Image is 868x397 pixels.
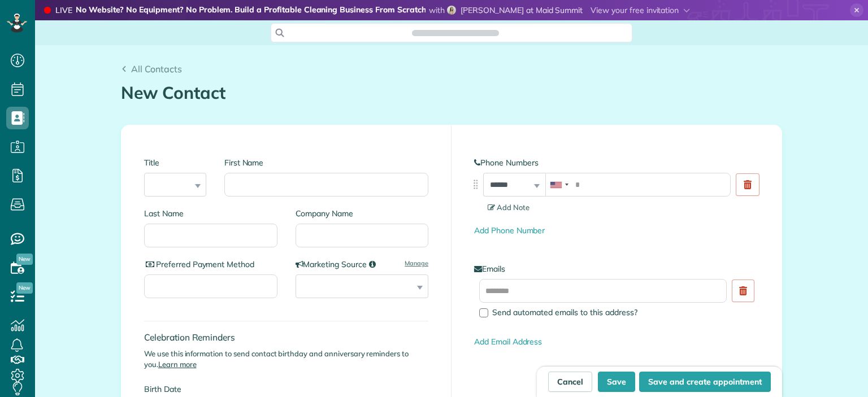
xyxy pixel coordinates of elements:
[296,208,429,219] label: Company Name
[131,63,182,75] span: All Contacts
[405,259,428,268] a: Manage
[598,372,635,392] button: Save
[492,307,637,317] span: Send automated emails to this address?
[224,157,428,168] label: First Name
[16,254,33,265] span: New
[121,62,182,76] a: All Contacts
[296,259,429,270] label: Marketing Source
[474,157,759,168] label: Phone Numbers
[144,259,277,270] label: Preferred Payment Method
[474,337,542,347] a: Add Email Address
[474,263,759,274] label: Emails
[488,203,530,212] span: Add Note
[144,333,428,342] h4: Celebration Reminders
[144,348,428,370] p: We use this information to send contact birthday and anniversary reminders to you.
[447,6,456,15] img: simone-angell-d38d6165cf4f7464adf970cda7dda6472030ce6dc023127a85eb99c98c93496e.jpg
[639,372,771,392] button: Save and create appointment
[546,173,572,196] div: United States: +1
[423,27,487,38] span: Search ZenMaid…
[429,5,445,15] span: with
[548,372,592,392] a: Cancel
[461,5,583,15] span: [PERSON_NAME] at Maid Summit
[470,178,481,190] img: drag_indicator-119b368615184ecde3eda3c64c821f6cf29d3e2b97b89ee44bc31753036683e5.png
[158,360,197,369] a: Learn more
[16,282,33,294] span: New
[144,383,333,395] label: Birth Date
[121,84,782,102] h1: New Contact
[76,5,426,16] strong: No Website? No Equipment? No Problem. Build a Profitable Cleaning Business From Scratch
[474,225,545,235] a: Add Phone Number
[144,157,206,168] label: Title
[144,208,277,219] label: Last Name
